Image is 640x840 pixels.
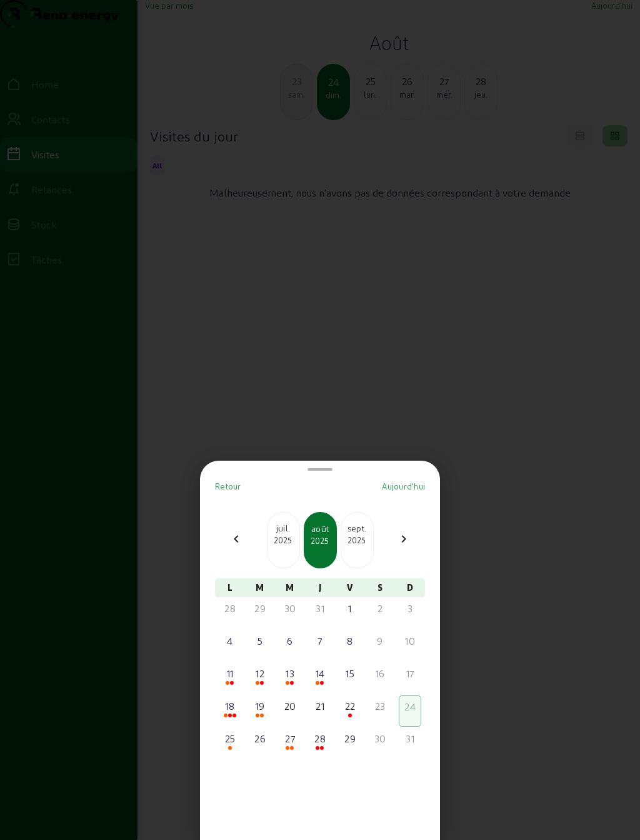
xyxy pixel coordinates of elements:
div: 27 [280,731,300,746]
div: 4 [220,633,240,648]
div: 31 [400,731,420,746]
div: 2025 [267,535,299,546]
div: 15 [340,666,360,681]
div: 2 [370,601,390,616]
div: 20 [280,699,300,714]
span: Retour [215,481,241,491]
div: 16 [370,666,390,681]
div: 17 [400,666,420,681]
div: D [395,578,425,597]
div: 13 [280,666,300,681]
div: 29 [250,601,270,616]
mat-icon: chevron_left [229,531,244,546]
div: L [215,578,245,597]
div: 14 [310,666,330,681]
div: juil. [267,522,299,535]
div: 28 [310,731,330,746]
div: V [335,578,365,597]
div: 25 [220,731,240,746]
div: M [275,578,305,597]
div: sept. [341,522,373,535]
div: 9 [370,633,390,648]
div: 30 [280,601,300,616]
div: 6 [280,633,300,648]
div: 2025 [341,535,373,546]
div: août [305,523,336,535]
div: 21 [310,699,330,714]
span: Aujourd'hui [382,481,425,491]
div: 18 [220,699,240,714]
div: 3 [400,601,420,616]
div: S [365,578,395,597]
div: 1 [340,601,360,616]
div: 10 [400,633,420,648]
div: 2025 [305,535,336,546]
div: 7 [310,633,330,648]
div: 8 [340,633,360,648]
div: 24 [401,699,419,714]
div: 23 [370,699,390,714]
div: J [305,578,335,597]
mat-icon: chevron_right [396,531,411,546]
div: 5 [250,633,270,648]
div: 19 [250,699,270,714]
div: 11 [220,666,240,681]
div: 28 [220,601,240,616]
div: 22 [340,699,360,714]
div: 12 [250,666,270,681]
div: 31 [310,601,330,616]
div: 26 [250,731,270,746]
div: 29 [340,731,360,746]
div: M [245,578,275,597]
div: 30 [370,731,390,746]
